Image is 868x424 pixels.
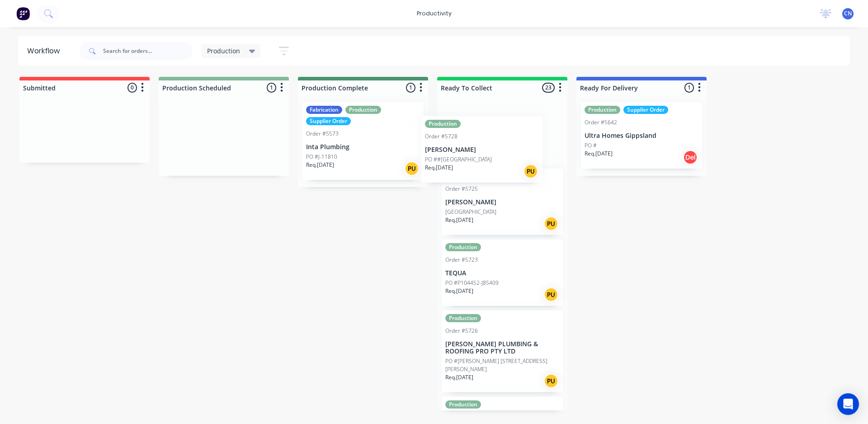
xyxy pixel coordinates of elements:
div: Workflow [27,46,64,57]
div: Open Intercom Messenger [837,393,859,415]
span: CN [844,9,852,18]
input: Search for orders... [103,42,193,60]
img: Factory [16,7,30,20]
span: Production [207,46,240,56]
div: productivity [412,7,456,20]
